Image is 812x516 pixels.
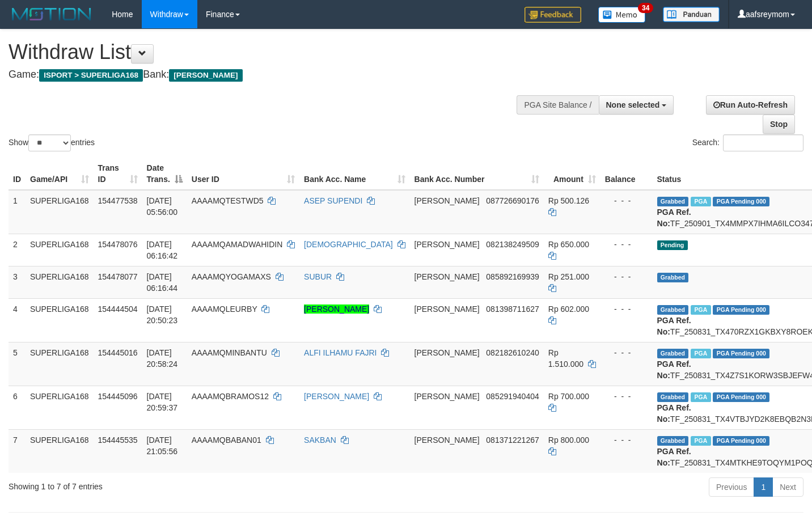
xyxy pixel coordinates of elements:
td: SUPERLIGA168 [26,298,94,342]
span: [DATE] 21:05:56 [147,435,178,456]
a: [PERSON_NAME] [304,392,369,401]
div: - - - [605,303,648,315]
a: 1 [754,477,773,497]
th: Bank Acc. Number: activate to sort column ascending [410,158,544,190]
td: SUPERLIGA168 [26,386,94,429]
span: [PERSON_NAME] [415,240,480,249]
span: Grabbed [657,349,689,358]
th: User ID: activate to sort column ascending [187,158,299,190]
span: 154478077 [98,272,138,281]
th: Amount: activate to sort column ascending [544,158,600,190]
h4: Game: Bank: [9,69,530,81]
a: Run Auto-Refresh [706,95,795,115]
th: Balance [600,158,653,190]
span: ISPORT > SUPERLIGA168 [39,69,143,82]
td: 4 [9,298,26,342]
a: Next [772,477,803,497]
select: Showentries [28,134,71,151]
span: [PERSON_NAME] [169,69,242,82]
span: Rp 251.000 [548,272,589,281]
td: 5 [9,342,26,386]
span: Copy 085291940404 to clipboard [486,392,539,401]
a: [DEMOGRAPHIC_DATA] [304,240,393,249]
img: Button%20Memo.svg [598,7,646,23]
b: PGA Ref. No: [657,316,691,336]
span: PGA Pending [713,197,769,206]
span: [DATE] 20:58:24 [147,348,178,369]
td: SUPERLIGA168 [26,266,94,298]
span: [PERSON_NAME] [415,348,480,357]
td: SUPERLIGA168 [26,190,94,234]
span: Copy 082182610240 to clipboard [486,348,539,357]
span: Copy 082138249509 to clipboard [486,240,539,249]
span: 154445016 [98,348,138,357]
b: PGA Ref. No: [657,447,691,467]
a: SAKBAN [304,435,336,445]
span: Pending [657,240,688,250]
td: 6 [9,386,26,429]
td: SUPERLIGA168 [26,429,94,473]
span: AAAAMQMINBANTU [192,348,267,357]
th: Trans ID: activate to sort column ascending [94,158,142,190]
div: - - - [605,434,648,446]
span: [DATE] 06:16:42 [147,240,178,260]
th: Game/API: activate to sort column ascending [26,158,94,190]
b: PGA Ref. No: [657,359,691,380]
span: [PERSON_NAME] [415,304,480,314]
span: [DATE] 06:16:44 [147,272,178,293]
span: Rp 700.000 [548,392,589,401]
th: ID [9,158,26,190]
span: PGA Pending [713,349,769,358]
span: 154477538 [98,196,138,205]
span: Copy 087726690176 to clipboard [486,196,539,205]
span: Rp 1.510.000 [548,348,583,369]
a: ASEP SUPENDI [304,196,362,205]
label: Show entries [9,134,95,151]
span: [DATE] 05:56:00 [147,196,178,217]
div: - - - [605,347,648,358]
div: PGA Site Balance / [517,95,598,115]
span: 154444504 [98,304,138,314]
div: - - - [605,239,648,250]
span: Rp 800.000 [548,435,589,445]
img: MOTION_logo.png [9,6,95,23]
a: [PERSON_NAME] [304,304,369,314]
span: Marked by aafmaleo [691,197,710,206]
a: ALFI ILHAMU FAJRI [304,348,377,357]
div: - - - [605,391,648,402]
button: None selected [599,95,674,115]
span: PGA Pending [713,305,769,315]
span: Grabbed [657,273,689,282]
span: AAAAMQLEURBY [192,304,257,314]
span: [DATE] 20:50:23 [147,304,178,325]
td: 2 [9,234,26,266]
b: PGA Ref. No: [657,208,691,228]
span: [DATE] 20:59:37 [147,392,178,412]
span: AAAAMQAMADWAHIDIN [192,240,283,249]
label: Search: [692,134,803,151]
span: Rp 650.000 [548,240,589,249]
td: 1 [9,190,26,234]
td: 7 [9,429,26,473]
td: SUPERLIGA168 [26,234,94,266]
span: [PERSON_NAME] [415,392,480,401]
span: Grabbed [657,197,689,206]
span: 154478076 [98,240,138,249]
span: [PERSON_NAME] [415,272,480,281]
span: AAAAMQBRAMOS12 [192,392,269,401]
span: Marked by aafheankoy [691,436,710,446]
input: Search: [723,134,803,151]
span: Rp 500.126 [548,196,589,205]
td: 3 [9,266,26,298]
div: Showing 1 to 7 of 7 entries [9,476,330,492]
div: - - - [605,271,648,282]
img: panduan.png [663,7,720,22]
a: Stop [763,115,795,134]
span: Copy 081371221267 to clipboard [486,435,539,445]
div: - - - [605,195,648,206]
span: AAAAMQBABAN01 [192,435,261,445]
span: [PERSON_NAME] [415,435,480,445]
span: 154445096 [98,392,138,401]
b: PGA Ref. No: [657,403,691,424]
span: PGA Pending [713,392,769,402]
